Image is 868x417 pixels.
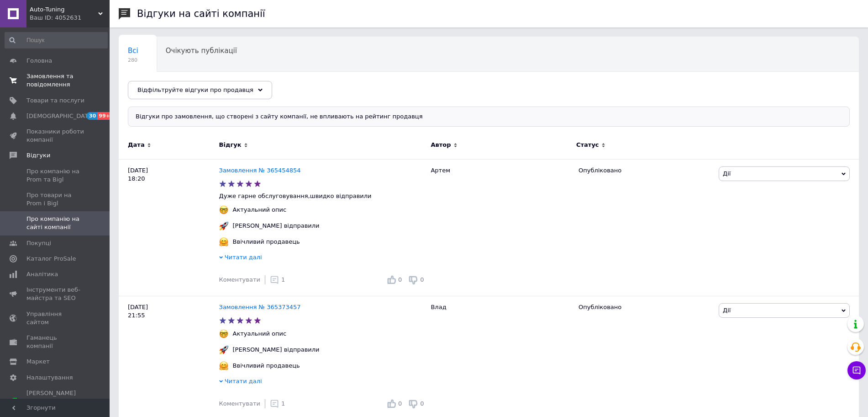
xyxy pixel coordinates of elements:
[219,221,228,230] img: :rocket:
[128,107,850,127] div: Відгуки про замовлення, що створені з сайту компанії, не впливають на рейтинг продавця
[231,346,322,354] div: [PERSON_NAME] відправили
[281,400,285,407] span: 1
[26,167,84,184] span: Про компанію на Prom та Bigl
[219,167,301,174] a: Замовлення № 365454854
[231,362,302,370] div: Ввічливий продавець
[97,112,112,120] span: 99+
[219,237,228,246] img: :hugging_face:
[847,361,866,380] button: Чат з покупцем
[579,303,712,311] div: Опубліковано
[26,310,84,326] span: Управління сайтом
[231,206,289,214] div: Актуальний опис
[398,400,402,407] span: 0
[219,253,426,264] div: Читати далі
[431,141,451,149] span: Автор
[219,345,228,354] img: :rocket:
[219,361,228,370] img: :hugging_face:
[219,276,260,283] span: Коментувати
[26,96,84,105] span: Товари та послуги
[219,400,260,408] div: Коментувати
[281,276,285,283] span: 1
[270,399,285,408] div: 1
[420,276,424,283] span: 0
[26,334,84,350] span: Гаманець компанії
[26,389,84,414] span: [PERSON_NAME] та рахунки
[26,112,94,120] span: [DEMOGRAPHIC_DATA]
[26,215,84,231] span: Про компанію на сайті компанії
[219,276,260,284] div: Коментувати
[26,57,52,65] span: Головна
[166,47,237,55] span: Очікують публікації
[426,159,574,296] div: Артем
[225,254,262,261] span: Читати далі
[26,239,51,247] span: Покупці
[137,86,253,93] span: Відфільтруйте відгуки про продавця
[219,400,260,407] span: Коментувати
[128,57,138,64] span: 280
[219,304,301,310] a: Замовлення № 365373457
[576,141,599,149] span: Статус
[398,276,402,283] span: 0
[723,307,731,314] span: Дії
[87,112,97,120] span: 30
[128,141,145,149] span: Дата
[128,81,221,90] span: Опубліковані без комен...
[26,255,76,263] span: Каталог ProSale
[5,32,108,48] input: Пошук
[231,222,322,230] div: [PERSON_NAME] відправили
[26,151,50,160] span: Відгуки
[26,374,73,382] span: Налаштування
[26,358,50,366] span: Маркет
[231,238,302,246] div: Ввічливий продавець
[219,205,228,214] img: :nerd_face:
[26,72,84,89] span: Замовлення та повідомлення
[219,329,228,338] img: :nerd_face:
[26,286,84,302] span: Інструменти веб-майстра та SEO
[225,378,262,385] span: Читати далі
[119,72,239,107] div: Опубліковані без коментаря
[119,159,219,296] div: [DATE] 18:20
[219,377,426,388] div: Читати далі
[26,270,58,278] span: Аналітика
[30,14,110,22] div: Ваш ID: 4052631
[579,166,712,175] div: Опубліковано
[420,400,424,407] span: 0
[219,192,426,200] p: Дуже гарне обслуговування,швидко відправили
[137,8,265,19] h1: Відгуки на сайті компанії
[219,141,242,149] span: Відгук
[128,47,138,55] span: Всі
[270,275,285,284] div: 1
[26,128,84,144] span: Показники роботи компанії
[231,330,289,338] div: Актуальний опис
[30,5,98,14] span: Auto-Tuning
[723,170,731,177] span: Дії
[26,191,84,208] span: Про товари на Prom і Bigl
